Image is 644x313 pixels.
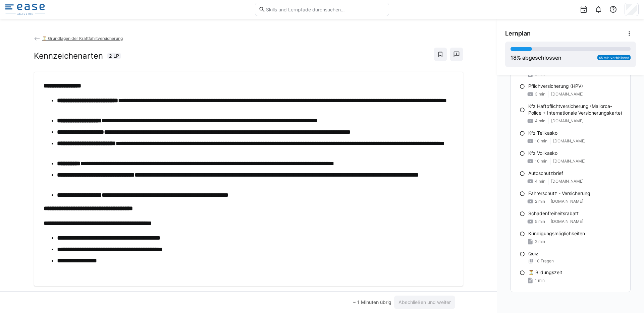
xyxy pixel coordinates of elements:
p: Autoschutzbrief [528,170,563,177]
span: ⏳ Grundlagen der Kraftfahrtversicherung [42,36,123,41]
span: [DOMAIN_NAME] [551,219,583,224]
span: Lernplan [505,30,531,37]
span: 1 min [535,278,545,283]
span: [DOMAIN_NAME] [551,91,584,97]
span: 2 min [535,199,545,204]
span: 2 min [535,239,545,244]
span: [DOMAIN_NAME] [551,199,583,204]
p: Fahrerschutz - Versicherung [528,190,590,197]
button: Abschließen und weiter [394,296,455,309]
div: % abgeschlossen [511,54,561,62]
span: 18 [511,54,517,61]
span: [DOMAIN_NAME] [553,159,586,164]
span: [DOMAIN_NAME] [551,179,584,184]
span: 46 min verbleibend [599,56,629,60]
span: 10 min [535,159,547,164]
span: 4 min [535,118,545,124]
div: ~ 1 Minuten übrig [353,299,391,306]
p: Kfz Haftpflichtversicherung (Mallorca-Police + Internationale Versicherungskarte) [528,103,625,116]
span: 10 min [535,138,547,144]
span: 2 LP [109,53,119,59]
span: 10 Fragen [535,258,554,264]
p: Kündigungsmöglichkeiten [528,230,585,237]
span: 4 min [535,179,545,184]
span: [DOMAIN_NAME] [551,118,584,124]
h2: Kennzeichenarten [34,51,103,61]
span: [DOMAIN_NAME] [553,138,586,144]
p: Kfz Vollkasko [528,150,557,156]
p: Kfz Teilkasko [528,130,557,136]
p: Quiz [528,250,538,257]
input: Skills und Lernpfade durchsuchen… [265,6,385,12]
span: 3 min [535,91,545,97]
p: Pflichversicherung (HPV) [528,83,583,89]
a: ⏳ Grundlagen der Kraftfahrtversicherung [34,36,123,41]
p: ⏳ Bildungszeit [528,269,562,276]
p: Schadenfreiheitsrabatt [528,210,579,217]
span: Abschließen und weiter [397,299,452,306]
span: 5 min [535,219,545,224]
